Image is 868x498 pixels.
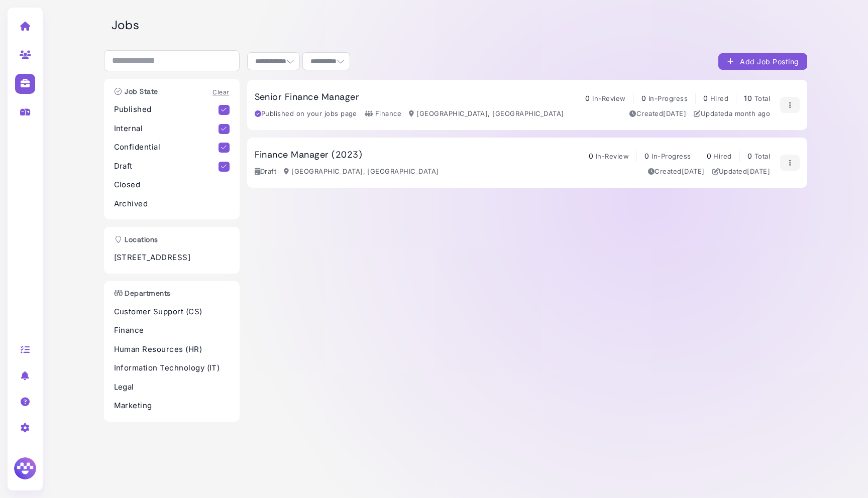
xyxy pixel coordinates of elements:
[409,109,564,119] div: [GEOGRAPHIC_DATA], [GEOGRAPHIC_DATA]
[114,306,230,318] p: Customer Support (CS)
[109,289,176,298] h3: Departments
[114,400,230,412] p: Marketing
[13,456,38,481] img: Megan
[729,109,770,117] time: Jun 30, 2025
[694,109,770,119] div: Updated
[585,94,590,102] span: 0
[212,88,229,96] a: Clear
[114,104,219,115] p: Published
[754,94,770,102] span: Total
[114,161,219,172] p: Draft
[255,150,363,161] h3: Finance Manager (2023)
[114,344,230,355] p: Human Resources (HR)
[629,109,686,119] div: Created
[114,179,230,191] p: Closed
[255,92,360,103] h3: Senior Finance Manager
[114,123,219,135] p: Internal
[109,87,163,96] h3: Job State
[663,109,686,117] time: Jun 25, 2025
[712,167,771,177] div: Updated
[648,94,688,102] span: In-Progress
[707,152,711,160] span: 0
[747,152,752,160] span: 0
[747,167,770,175] time: Jun 25, 2025
[718,53,807,70] button: Add Job Posting
[682,167,705,175] time: Jun 25, 2025
[114,198,230,210] p: Archived
[710,94,728,102] span: Hired
[754,152,770,160] span: Total
[114,362,230,374] p: Information Technology (IT)
[365,109,401,119] div: Finance
[255,109,357,119] div: Published on your jobs page
[255,167,277,177] div: Draft
[641,94,646,102] span: 0
[114,382,230,393] p: Legal
[114,252,230,264] p: [STREET_ADDRESS]
[592,94,625,102] span: In-Review
[284,167,439,177] div: [GEOGRAPHIC_DATA], [GEOGRAPHIC_DATA]
[726,56,799,67] div: Add Job Posting
[652,152,691,160] span: In-Progress
[112,18,807,33] h2: Jobs
[703,94,708,102] span: 0
[644,152,649,160] span: 0
[114,325,230,336] p: Finance
[109,235,163,244] h3: Locations
[744,94,752,102] span: 10
[596,152,629,160] span: In-Review
[114,142,219,153] p: Confidential
[648,167,705,177] div: Created
[589,152,593,160] span: 0
[713,152,731,160] span: Hired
